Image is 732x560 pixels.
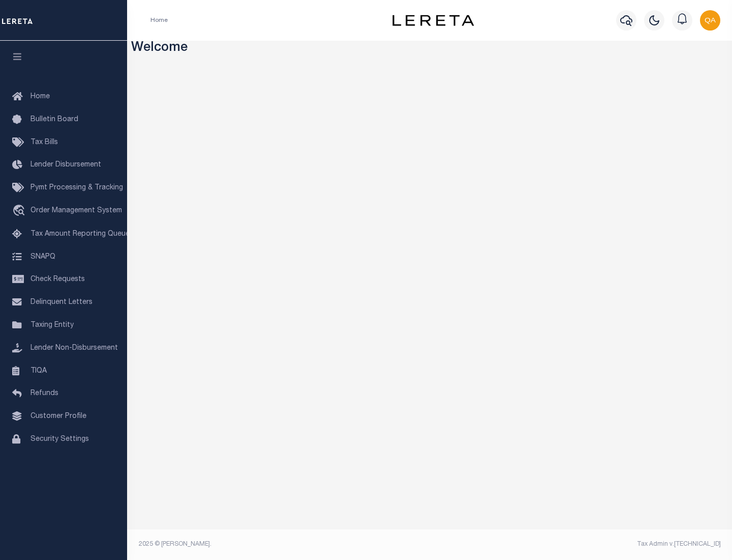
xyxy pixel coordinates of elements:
span: Delinquent Letters [30,299,93,306]
li: Home [150,16,168,25]
div: 2025 © [PERSON_NAME]. [131,540,430,549]
img: logo-dark.svg [392,15,474,26]
span: Order Management System [30,207,122,214]
span: Refunds [30,390,58,397]
span: TIQA [30,367,47,374]
div: Tax Admin v.[TECHNICAL_ID] [437,540,721,549]
span: Home [30,93,50,100]
span: Tax Amount Reporting Queue [30,231,130,238]
span: Taxing Entity [30,322,74,329]
span: Bulletin Board [30,116,78,123]
span: Check Requests [30,276,85,283]
span: Security Settings [30,436,89,443]
img: svg+xml;base64,PHN2ZyB4bWxucz0iaHR0cDovL3d3dy53My5vcmcvMjAwMC9zdmciIHBvaW50ZXItZXZlbnRzPSJub25lIi... [700,10,720,31]
span: Lender Non-Disbursement [30,345,118,352]
span: SNAPQ [30,253,55,260]
i: travel_explore [12,205,28,218]
span: Pymt Processing & Tracking [30,184,123,191]
h3: Welcome [131,41,728,57]
span: Tax Bills [30,139,58,146]
span: Customer Profile [30,413,86,420]
span: Lender Disbursement [30,161,101,169]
